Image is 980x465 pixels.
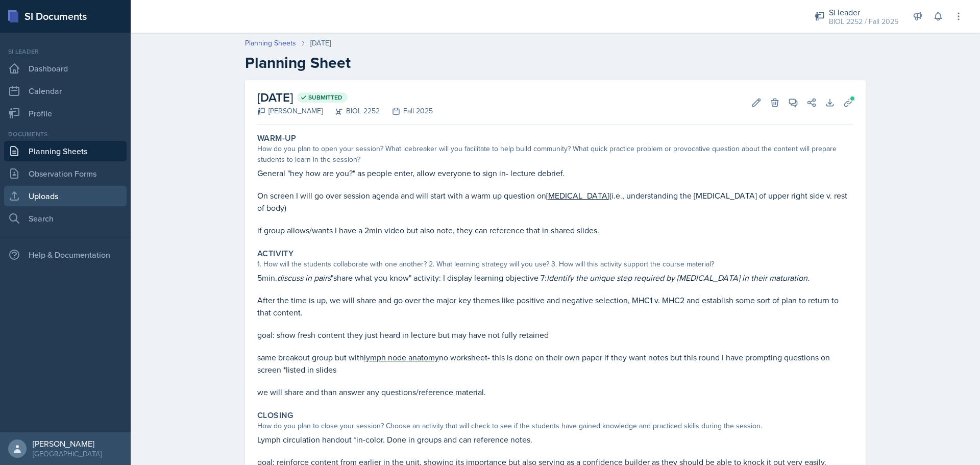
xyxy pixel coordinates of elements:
[257,249,293,259] label: Activity
[257,294,853,319] p: After the time is up, we will share and go over the major key themes like positive and negative s...
[257,167,853,179] p: General "hey how are you?" as people enter, allow everyone to sign in- lecture debrief.
[4,103,127,124] a: Profile
[257,421,853,431] div: How do you plan to close your session? Choose an activity that will check to see if the students ...
[4,141,127,161] a: Planning Sheets
[257,88,433,107] h2: [DATE]
[829,6,898,18] div: Si leader
[257,433,853,446] p: Lymph circulation handout *in-color. Done in groups and can reference notes.
[4,81,127,101] a: Calendar
[33,449,102,459] div: [GEOGRAPHIC_DATA]
[4,208,127,229] a: Search
[4,47,127,56] div: Si leader
[277,272,331,283] em: discuss in pairs
[310,38,331,48] div: [DATE]
[257,386,853,398] p: we will share and than answer any questions/reference material.
[829,16,898,27] div: BIOL 2252 / Fall 2025
[33,438,102,449] div: [PERSON_NAME]
[257,272,853,284] p: 5min. "share what you know" activity: I display learning objective 7: .
[245,38,296,48] a: Planning Sheets
[546,190,609,201] u: [MEDICAL_DATA]
[547,272,807,283] em: Identify the unique step required by [MEDICAL_DATA] in their maturation
[364,352,439,363] u: lymph node anatomy
[245,54,866,72] h2: Planning Sheet
[380,106,433,116] div: Fall 2025
[308,93,342,102] span: Submitted
[257,329,853,341] p: goal: show fresh content they just heard in lecture but may have not fully retained
[257,143,853,165] div: How do you plan to open your session? What icebreaker will you facilitate to help build community...
[257,106,323,116] div: [PERSON_NAME]
[4,58,127,79] a: Dashboard
[4,186,127,206] a: Uploads
[4,244,127,265] div: Help & Documentation
[257,259,853,270] div: 1. How will the students collaborate with one another? 2. What learning strategy will you use? 3....
[257,133,297,143] label: Warm-Up
[257,351,853,376] p: same breakout group but with no worksheet- this is done on their own paper if they want notes but...
[323,106,380,116] div: BIOL 2252
[4,163,127,184] a: Observation Forms
[4,130,127,139] div: Documents
[257,224,853,236] p: if group allows/wants I have a 2min video but also note, they can reference that in shared slides.
[257,410,293,421] label: Closing
[257,189,853,214] p: On screen I will go over session agenda and will start with a warm up question on (i.e., understa...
